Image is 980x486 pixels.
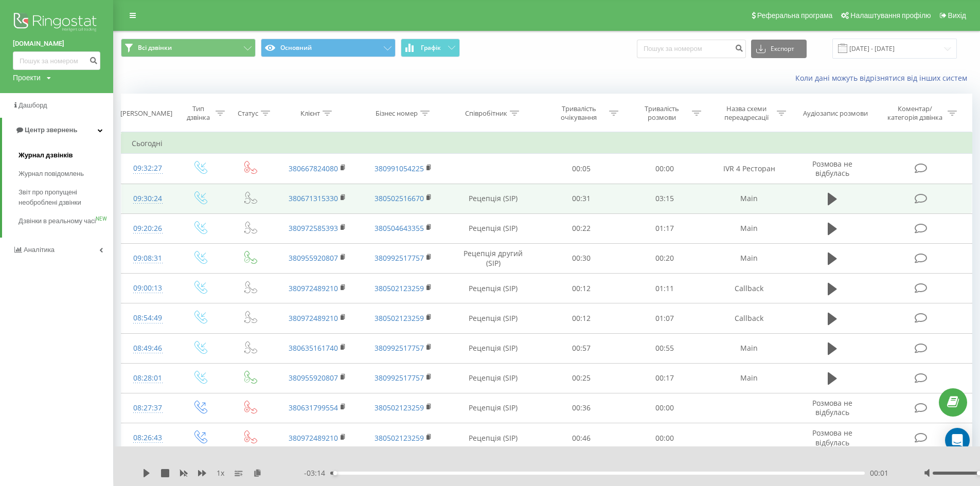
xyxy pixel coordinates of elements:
[637,40,746,58] input: Пошук за номером
[132,219,164,239] div: 09:20:26
[540,154,622,184] td: 00:05
[138,44,172,52] span: Всі дзвінки
[623,184,706,213] td: 03:15
[623,303,706,333] td: 01:07
[706,363,792,393] td: Main
[19,183,113,212] a: Звіт про пропущені необроблені дзвінки
[623,213,706,243] td: 01:17
[850,11,931,20] span: Налаштування профілю
[289,283,338,293] a: 380972489210
[540,274,622,303] td: 00:12
[540,393,622,423] td: 00:36
[623,333,706,363] td: 00:55
[25,126,77,134] span: Центр звернень
[333,471,337,475] div: Accessibility label
[19,216,96,226] span: Дзвінки в реальному часі
[289,164,338,173] a: 380667824080
[623,393,706,423] td: 00:00
[540,243,622,273] td: 00:30
[447,184,540,213] td: Рецепція (SIP)
[634,104,689,122] div: Тривалість розмови
[623,274,706,303] td: 01:11
[19,101,47,109] span: Дашборд
[2,118,113,142] a: Центр звернень
[261,39,396,57] button: Основний
[540,303,622,333] td: 00:12
[706,184,792,213] td: Main
[132,398,164,418] div: 08:27:37
[375,253,424,263] a: 380992517757
[447,213,540,243] td: Рецепція (SIP)
[19,169,84,179] span: Журнал повідомлень
[375,313,424,323] a: 380502123259
[447,274,540,303] td: Рецепція (SIP)
[19,165,113,183] a: Журнал повідомлень
[375,164,424,173] a: 380991054225
[706,274,792,303] td: Callback
[132,158,164,178] div: 09:32:27
[401,39,460,57] button: Графік
[795,73,972,83] a: Коли дані можуть відрізнятися вiд інших систем
[375,403,424,412] a: 380502123259
[375,343,424,353] a: 380992517757
[132,278,164,298] div: 09:00:13
[289,373,338,383] a: 380955920807
[238,109,258,118] div: Статус
[447,393,540,423] td: Рецепція (SIP)
[623,243,706,273] td: 00:20
[757,11,833,20] span: Реферальна програма
[623,363,706,393] td: 00:17
[132,308,164,328] div: 08:54:49
[812,428,852,447] span: Розмова не відбулась
[751,40,807,58] button: Експорт
[120,109,172,118] div: [PERSON_NAME]
[945,428,970,453] div: Open Intercom Messenger
[300,109,320,118] div: Клієнт
[24,246,55,254] span: Аналiтика
[885,104,945,122] div: Коментар/категорія дзвінка
[375,433,424,443] a: 380502123259
[132,338,164,358] div: 08:49:46
[289,433,338,443] a: 380972489210
[132,368,164,388] div: 08:28:01
[376,109,418,118] div: Бізнес номер
[706,303,792,333] td: Callback
[132,189,164,209] div: 09:30:24
[217,468,224,478] span: 1 x
[447,333,540,363] td: Рецепція (SIP)
[551,104,607,122] div: Тривалість очікування
[447,363,540,393] td: Рецепція (SIP)
[289,313,338,323] a: 380972489210
[132,428,164,448] div: 08:26:43
[623,154,706,184] td: 00:00
[421,44,441,51] span: Графік
[803,109,868,118] div: Аудіозапис розмови
[289,253,338,263] a: 380955920807
[13,10,100,36] img: Ringostat logo
[121,133,972,154] td: Сьогодні
[289,193,338,203] a: 380671315330
[706,154,792,184] td: IVR 4 Ресторан
[465,109,507,118] div: Співробітник
[19,212,113,230] a: Дзвінки в реальному часіNEW
[13,39,100,49] a: [DOMAIN_NAME]
[19,146,113,165] a: Журнал дзвінків
[719,104,774,122] div: Назва схеми переадресації
[540,423,622,453] td: 00:46
[289,343,338,353] a: 380635161740
[304,468,330,478] span: - 03:14
[132,248,164,268] div: 09:08:31
[812,159,852,178] span: Розмова не відбулась
[289,403,338,412] a: 380631799554
[13,73,41,83] div: Проекти
[706,333,792,363] td: Main
[375,223,424,233] a: 380504643355
[289,223,338,233] a: 380972585393
[13,51,100,70] input: Пошук за номером
[623,423,706,453] td: 00:00
[706,213,792,243] td: Main
[375,373,424,383] a: 380992517757
[540,213,622,243] td: 00:22
[948,11,966,20] span: Вихід
[447,303,540,333] td: Рецепція (SIP)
